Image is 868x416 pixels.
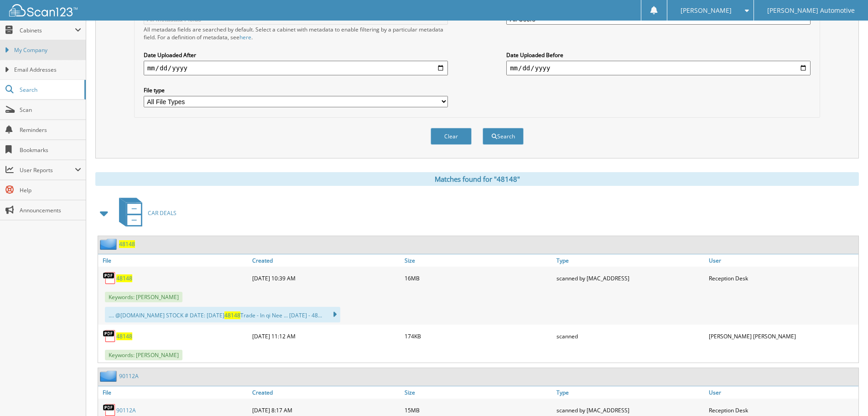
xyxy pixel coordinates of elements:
[20,206,81,214] span: Announcements
[14,46,81,54] span: My Company
[105,350,182,360] span: Keywords: [PERSON_NAME]
[554,269,706,287] div: scanned by [MAC_ADDRESS]
[20,126,81,134] span: Reminders
[98,254,250,267] a: File
[20,146,81,154] span: Bookmarks
[98,386,250,399] a: File
[250,269,402,287] div: [DATE] 10:39 AM
[103,271,116,285] img: PDF.png
[402,269,554,287] div: 16MB
[114,195,177,231] a: CAR DEALS
[707,254,858,267] a: User
[506,61,811,75] input: end
[402,327,554,345] div: 174KB
[148,209,177,217] span: CAR DEALS
[95,172,859,186] div: Matches found for "48148"
[20,186,81,194] span: Help
[9,4,78,16] img: scan123-logo-white.svg
[707,269,858,287] div: Reception Desk
[431,128,472,145] button: Clear
[554,386,706,399] a: Type
[20,166,75,174] span: User Reports
[103,329,116,343] img: PDF.png
[239,33,251,41] a: here
[402,386,554,399] a: Size
[116,274,132,282] a: 48148
[119,372,139,380] a: 90112A
[100,370,119,382] img: folder2.png
[250,254,402,267] a: Created
[506,51,811,59] label: Date Uploaded Before
[554,327,706,345] div: scanned
[681,8,732,13] span: [PERSON_NAME]
[105,292,182,302] span: Keywords: [PERSON_NAME]
[822,372,868,416] iframe: Chat Widget
[250,327,402,345] div: [DATE] 11:12 AM
[105,307,340,322] div: .... @[DOMAIN_NAME] STOCK # DATE: [DATE] Trade - In qi Nee ... [DATE] - 48...
[144,86,448,94] label: File type
[250,386,402,399] a: Created
[100,238,119,250] img: folder2.png
[20,86,80,94] span: Search
[20,26,75,34] span: Cabinets
[707,327,858,345] div: [PERSON_NAME] [PERSON_NAME]
[116,406,136,414] a: 90112A
[119,240,135,248] a: 48148
[402,254,554,267] a: Size
[767,8,855,13] span: [PERSON_NAME] Automotive
[144,61,448,75] input: start
[116,332,132,340] a: 48148
[707,386,858,399] a: User
[483,128,524,145] button: Search
[224,311,240,319] span: 48148
[14,66,81,74] span: Email Addresses
[144,51,448,59] label: Date Uploaded After
[20,106,81,114] span: Scan
[554,254,706,267] a: Type
[144,26,448,41] div: All metadata fields are searched by default. Select a cabinet with metadata to enable filtering b...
